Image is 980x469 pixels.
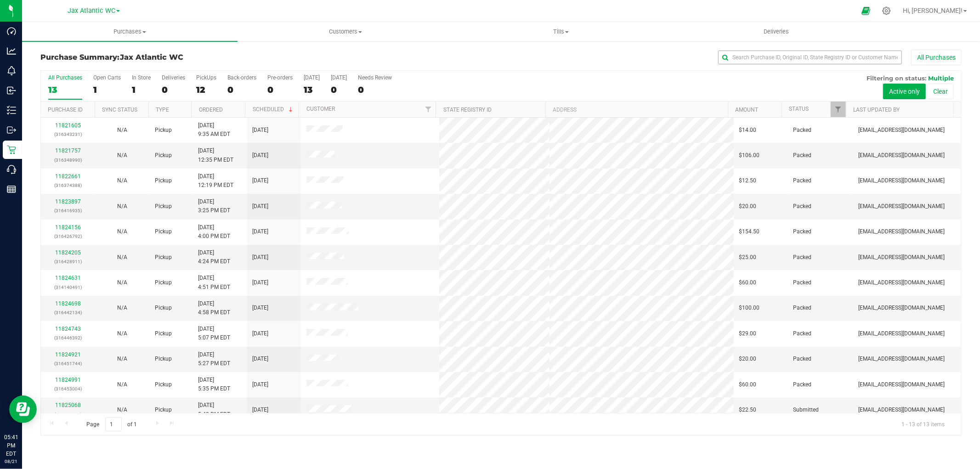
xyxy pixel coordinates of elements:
span: [DATE] 9:35 AM EDT [198,121,230,139]
span: [EMAIL_ADDRESS][DOMAIN_NAME] [858,380,945,389]
span: Pickup [155,355,172,363]
span: [DATE] [252,151,268,160]
span: 1 - 13 of 13 items [894,417,952,431]
button: Active only [883,84,926,99]
inline-svg: Outbound [7,125,16,135]
a: Purchase ID [48,107,83,113]
span: Jax Atlantic WC [120,53,183,62]
inline-svg: Reports [7,185,16,194]
span: [DATE] 4:24 PM EDT [198,249,230,266]
span: $100.00 [739,304,760,312]
a: Amount [735,107,758,113]
span: [DATE] 5:07 PM EDT [198,325,230,342]
div: Back-orders [227,74,256,81]
span: [DATE] [252,355,268,363]
span: [EMAIL_ADDRESS][DOMAIN_NAME] [858,151,945,160]
span: [DATE] 5:35 PM EDT [198,376,230,393]
span: [DATE] [252,406,268,414]
a: Customer [306,106,335,112]
p: (314140491) [46,283,90,292]
inline-svg: Dashboard [7,27,16,36]
a: 11824743 [55,326,81,332]
a: 11825068 [55,402,81,408]
span: Not Applicable [117,279,127,286]
div: Needs Review [358,74,392,81]
span: [DATE] 12:19 PM EDT [198,172,233,190]
button: N/A [117,126,127,135]
div: Open Carts [93,74,121,81]
p: (316416935) [46,206,90,215]
p: (316374388) [46,181,90,190]
p: (316426792) [46,232,90,241]
span: [DATE] [252,380,268,389]
span: Packed [793,253,812,262]
span: [EMAIL_ADDRESS][DOMAIN_NAME] [858,227,945,236]
span: Submitted [793,406,819,414]
div: 1 [93,85,121,95]
p: (316343231) [46,130,90,139]
span: [EMAIL_ADDRESS][DOMAIN_NAME] [858,253,945,262]
div: 13 [48,85,82,95]
button: N/A [117,329,127,338]
p: (316348990) [46,156,90,164]
div: Deliveries [162,74,185,81]
a: 11824205 [55,249,81,256]
div: Pre-orders [267,74,293,81]
div: 12 [196,85,216,95]
span: Not Applicable [117,407,127,413]
a: 11824921 [55,351,81,358]
span: Packed [793,304,812,312]
span: $20.00 [739,355,757,363]
inline-svg: Analytics [7,46,16,56]
span: Hi, [PERSON_NAME]! [903,7,963,14]
span: Pickup [155,126,172,135]
span: [DATE] [252,176,268,185]
button: N/A [117,202,127,211]
span: $154.50 [739,227,760,236]
div: 1 [132,85,151,95]
div: [DATE] [331,74,347,81]
a: 11821757 [55,147,81,154]
div: 0 [162,85,185,95]
span: [EMAIL_ADDRESS][DOMAIN_NAME] [858,355,945,363]
input: Search Purchase ID, Original ID, State Registry ID or Customer Name... [718,51,902,64]
a: 11821605 [55,122,81,129]
span: [DATE] [252,278,268,287]
p: (316442134) [46,308,90,317]
span: Deliveries [751,28,801,36]
span: [DATE] [252,227,268,236]
span: Jax Atlantic WC [68,7,115,15]
a: Last Updated By [854,107,900,113]
span: $60.00 [739,380,757,389]
span: $12.50 [739,176,757,185]
span: $106.00 [739,151,760,160]
span: [DATE] 12:35 PM EDT [198,147,233,164]
a: Filter [420,102,436,117]
span: [DATE] 4:58 PM EDT [198,299,230,317]
span: Not Applicable [117,381,127,388]
span: Pickup [155,176,172,185]
span: Pickup [155,151,172,160]
iframe: Resource center [9,396,37,423]
span: $20.00 [739,202,757,211]
p: (316453004) [46,384,90,393]
span: Pickup [155,202,172,211]
button: N/A [117,380,127,389]
span: Not Applicable [117,127,127,133]
a: Scheduled [253,106,295,113]
span: Packed [793,227,812,236]
span: Not Applicable [117,203,127,209]
inline-svg: Inbound [7,86,16,95]
a: 11824991 [55,377,81,383]
span: [DATE] 4:51 PM EDT [198,274,230,291]
span: [DATE] 5:40 PM EDT [198,401,230,418]
inline-svg: Monitoring [7,66,16,75]
button: Clear [927,84,954,99]
span: [EMAIL_ADDRESS][DOMAIN_NAME] [858,406,945,414]
span: [DATE] [252,202,268,211]
span: Not Applicable [117,305,127,311]
span: $14.00 [739,126,757,135]
span: Packed [793,329,812,338]
div: All Purchases [48,74,82,81]
span: Not Applicable [117,356,127,362]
